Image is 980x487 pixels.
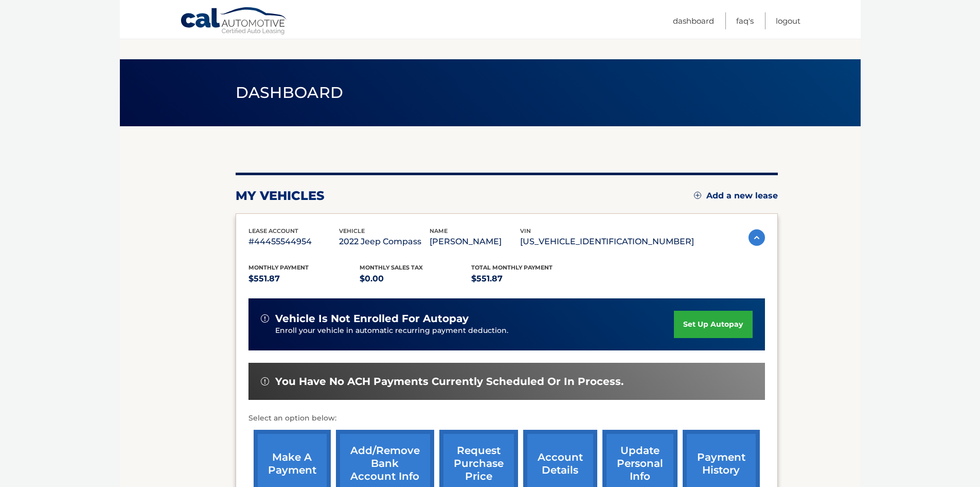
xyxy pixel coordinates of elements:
span: lease account [248,227,298,234]
p: #44455544954 [248,234,339,249]
p: $551.87 [248,272,360,286]
p: Select an option below: [248,412,765,425]
span: Dashboard [236,83,344,102]
a: Cal Automotive [180,7,288,37]
p: [US_VEHICLE_IDENTIFICATION_NUMBER] [520,234,694,249]
span: vehicle is not enrolled for autopay [275,312,469,325]
span: Total Monthly Payment [471,264,553,271]
a: Dashboard [673,12,714,29]
a: set up autopay [674,311,752,338]
img: alert-white.svg [261,377,269,385]
img: add.svg [694,192,701,199]
a: FAQ's [736,12,754,29]
h2: my vehicles [236,188,325,204]
span: Monthly Payment [248,264,309,271]
img: alert-white.svg [261,314,269,323]
span: Monthly sales Tax [360,264,423,271]
p: $551.87 [471,272,583,286]
p: $0.00 [360,272,471,286]
p: 2022 Jeep Compass [339,234,430,249]
a: Logout [776,12,800,29]
span: vehicle [339,227,365,234]
span: vin [520,227,531,234]
span: You have no ACH payments currently scheduled or in process. [275,375,623,388]
img: accordion-active.svg [749,229,765,246]
span: name [430,227,448,234]
a: Add a new lease [694,191,778,201]
p: Enroll your vehicle in automatic recurring payment deduction. [275,325,674,337]
p: [PERSON_NAME] [430,234,520,249]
